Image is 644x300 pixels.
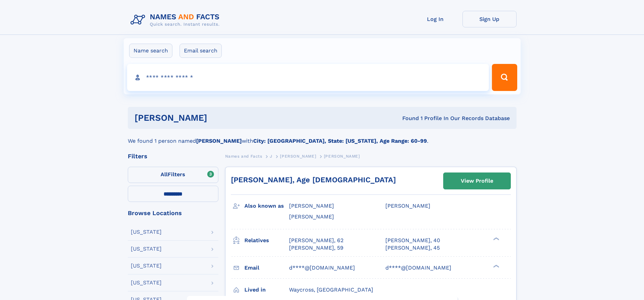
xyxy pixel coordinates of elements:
[492,236,500,241] div: ❯
[461,173,493,189] div: View Profile
[492,64,517,91] button: Search Button
[305,115,510,122] div: Found 1 Profile In Our Records Database
[289,286,373,293] span: Waycross, [GEOGRAPHIC_DATA]
[289,244,343,252] a: [PERSON_NAME], 59
[492,264,500,268] div: ❯
[462,11,517,27] a: Sign Up
[128,167,218,183] label: Filters
[270,154,272,159] span: J
[161,171,168,178] span: All
[385,203,430,209] span: [PERSON_NAME]
[231,176,396,184] a: [PERSON_NAME], Age [DEMOGRAPHIC_DATA]
[270,152,272,160] a: J
[131,280,162,285] div: [US_STATE]
[128,11,225,29] img: Logo Names and Facts
[244,262,289,274] h3: Email
[129,44,172,58] label: Name search
[131,229,162,235] div: [US_STATE]
[131,246,162,252] div: [US_STATE]
[128,210,218,216] div: Browse Locations
[289,213,334,220] span: [PERSON_NAME]
[128,129,517,145] div: We found 1 person named with .
[385,244,440,252] a: [PERSON_NAME], 45
[385,237,440,244] a: [PERSON_NAME], 40
[408,11,462,27] a: Log In
[280,154,316,159] span: [PERSON_NAME]
[253,138,427,144] b: City: [GEOGRAPHIC_DATA], State: [US_STATE], Age Range: 60-99
[244,284,289,296] h3: Lived in
[280,152,316,160] a: [PERSON_NAME]
[244,200,289,212] h3: Also known as
[324,154,360,159] span: [PERSON_NAME]
[444,173,510,189] a: View Profile
[244,235,289,246] h3: Relatives
[131,263,162,269] div: [US_STATE]
[180,44,222,58] label: Email search
[135,114,305,122] h1: [PERSON_NAME]
[289,203,334,209] span: [PERSON_NAME]
[128,153,218,159] div: Filters
[289,237,343,244] a: [PERSON_NAME], 62
[196,138,242,144] b: [PERSON_NAME]
[127,64,489,91] input: search input
[225,152,262,160] a: Names and Facts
